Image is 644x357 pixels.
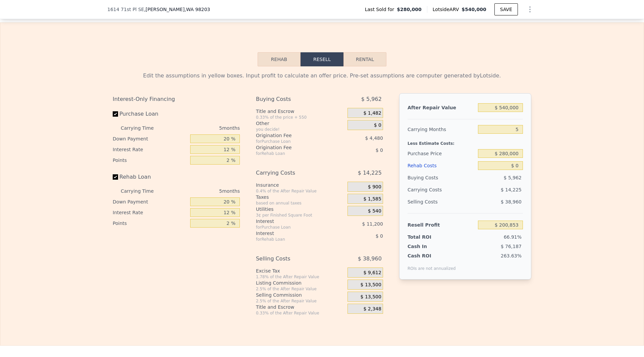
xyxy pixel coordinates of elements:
span: $ 0 [374,122,381,128]
div: Cash ROI [408,252,456,259]
div: 2.5% of the After Repair Value [256,298,345,304]
div: Cash In [408,243,449,250]
span: $ 900 [368,184,381,190]
span: $ 13,500 [361,282,381,288]
div: Carrying Costs [408,184,449,196]
input: Purchase Loan [113,111,118,117]
div: Buying Costs [408,172,475,184]
div: After Repair Value [408,102,475,114]
div: Insurance [256,182,345,188]
div: Selling Commission [256,292,345,298]
button: SAVE [494,3,518,15]
div: for Rehab Loan [256,237,331,242]
div: Points [113,218,187,229]
span: $ 11,200 [362,221,383,227]
div: 5 months [167,123,240,133]
div: Down Payment [113,133,187,144]
div: Interest [256,218,331,225]
span: $ 14,225 [501,187,522,192]
div: 1.78% of the After Repair Value [256,274,345,280]
div: Other [256,120,345,127]
div: Title and Escrow [256,108,345,115]
div: Less Estimate Costs: [408,135,523,147]
div: 0.33% of the price + 550 [256,115,345,120]
div: 5 months [167,186,240,196]
button: Rental [343,52,386,66]
span: , WA 98203 [184,7,210,12]
div: Rehab Costs [408,160,475,172]
button: Resell [301,52,343,66]
span: Lotside ARV [433,6,462,13]
span: $540,000 [462,7,486,12]
span: 263.63% [501,253,522,258]
div: Buying Costs [256,93,331,105]
input: Rehab Loan [113,174,118,180]
label: Rehab Loan [113,171,187,183]
div: Carrying Costs [256,167,331,179]
span: , [PERSON_NAME] [144,6,210,13]
span: $ 0 [376,147,383,153]
label: Purchase Loan [113,108,187,120]
button: Show Options [523,3,537,16]
div: for Purchase Loan [256,225,331,230]
div: for Purchase Loan [256,139,331,144]
div: 3¢ per Finished Square Foot [256,213,345,218]
div: Title and Escrow [256,304,345,310]
span: $ 5,962 [361,93,382,105]
span: $ 4,480 [365,135,383,141]
div: Interest [256,230,331,237]
div: Interest Rate [113,207,187,218]
div: 0.4% of the After Repair Value [256,188,345,194]
div: you decide! [256,127,345,132]
span: $ 76,187 [501,244,522,249]
div: based on annual taxes [256,200,345,206]
div: Total ROI [408,234,449,240]
span: $ 13,500 [361,294,381,300]
div: ROIs are not annualized [408,259,456,271]
span: $ 1,585 [363,196,381,202]
div: 0.33% of the After Repair Value [256,310,345,316]
div: Carrying Months [408,123,475,135]
span: $ 5,962 [504,175,522,180]
div: Excise Tax [256,267,345,274]
span: $ 1,482 [363,110,381,116]
div: Utilities [256,206,345,213]
div: for Rehab Loan [256,151,331,156]
span: $ 2,348 [363,306,381,312]
span: 66.91% [504,234,522,240]
div: Carrying Time [121,123,164,133]
div: 2.5% of the After Repair Value [256,286,345,292]
span: $ 0 [376,233,383,239]
div: Resell Profit [408,219,475,231]
span: Last Sold for [365,6,397,13]
span: 1614 71st Pl SE [107,6,144,13]
div: Edit the assumptions in yellow boxes. Input profit to calculate an offer price. Pre-set assumptio... [113,72,531,80]
div: Interest-Only Financing [113,93,240,105]
span: $ 540 [368,208,381,214]
div: Carrying Time [121,186,164,196]
div: Origination Fee [256,132,331,139]
div: Selling Costs [408,196,475,208]
button: Rehab [258,52,301,66]
span: $ 9,612 [363,270,381,276]
span: $ 38,960 [358,253,382,265]
div: Origination Fee [256,144,331,151]
div: Taxes [256,194,345,200]
span: $ 38,960 [501,199,522,204]
div: Listing Commission [256,280,345,286]
div: Interest Rate [113,144,187,155]
div: Down Payment [113,196,187,207]
div: Purchase Price [408,147,475,160]
div: Points [113,155,187,166]
span: $ 14,225 [358,167,382,179]
div: Selling Costs [256,253,331,265]
span: $280,000 [397,6,422,13]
